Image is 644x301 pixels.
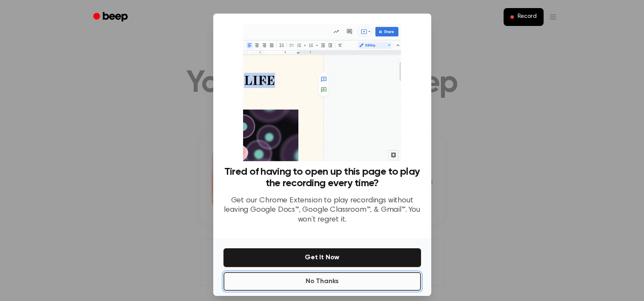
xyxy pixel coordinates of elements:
[223,248,421,267] button: Get It Now
[243,24,401,161] img: Beep extension in action
[223,166,421,189] h3: Tired of having to open up this page to play the recording every time?
[504,8,543,26] button: Record
[87,9,135,26] a: Beep
[517,13,536,21] span: Record
[549,9,557,26] button: Open menu
[223,196,421,225] p: Get our Chrome Extension to play recordings without leaving Google Docs™, Google Classroom™, & Gm...
[223,272,421,291] button: No Thanks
